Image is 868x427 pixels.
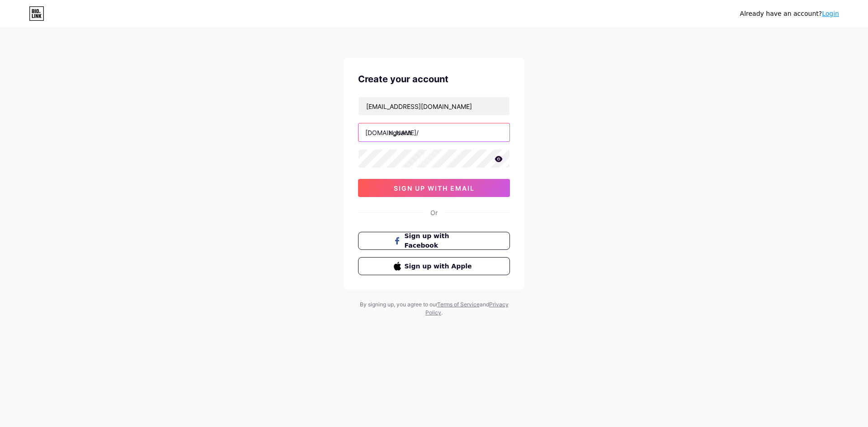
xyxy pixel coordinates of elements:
div: Already have an account? [740,9,839,19]
div: By signing up, you agree to our and . [357,300,511,317]
input: Email [359,97,509,115]
a: Terms of Service [437,301,480,308]
a: Login [822,10,839,17]
button: sign up with email [358,179,510,197]
div: [DOMAIN_NAME]/ [365,128,419,137]
span: Sign up with Apple [405,262,475,271]
div: Or [430,208,438,217]
button: Sign up with Facebook [358,232,510,250]
button: Sign up with Apple [358,257,510,275]
div: Create your account [358,72,510,86]
span: Sign up with Facebook [405,231,475,250]
input: username [359,123,509,141]
span: sign up with email [394,184,475,192]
